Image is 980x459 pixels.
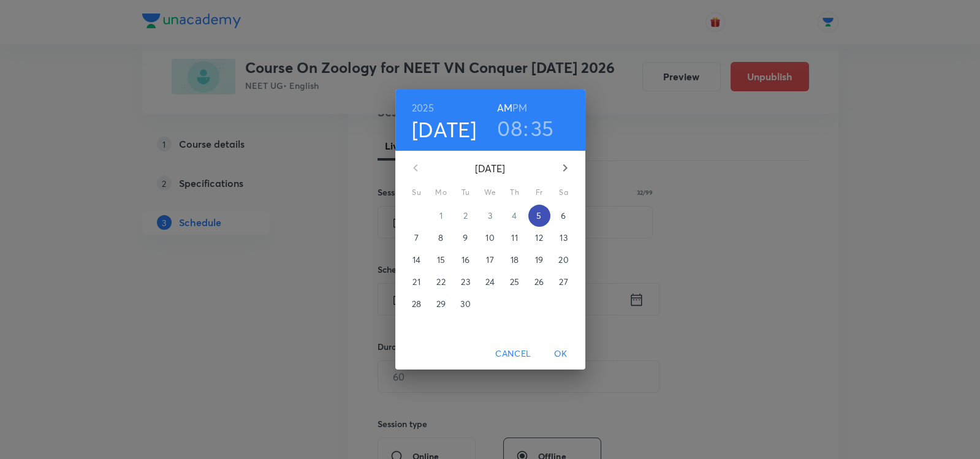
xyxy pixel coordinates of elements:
[430,227,452,249] button: 8
[406,249,428,271] button: 14
[406,227,428,249] button: 7
[523,115,528,141] h3: :
[511,254,518,266] p: 18
[436,298,446,310] p: 29
[531,115,554,141] button: 35
[412,254,420,266] p: 14
[414,232,419,244] p: 7
[412,276,420,288] p: 21
[479,271,501,293] button: 24
[561,210,566,222] p: 6
[412,99,434,116] button: 2025
[455,293,477,315] button: 30
[485,232,494,244] p: 10
[504,271,526,293] button: 25
[504,227,526,249] button: 11
[437,254,445,266] p: 15
[463,232,468,244] p: 9
[412,116,477,142] button: [DATE]
[546,346,575,362] span: OK
[460,298,470,310] p: 30
[553,249,575,271] button: 20
[535,254,543,266] p: 19
[455,249,477,271] button: 16
[462,254,469,266] p: 16
[455,227,477,249] button: 9
[436,276,445,288] p: 22
[412,298,421,310] p: 28
[485,276,495,288] p: 24
[479,227,501,249] button: 10
[430,249,452,271] button: 15
[430,186,452,199] span: Mo
[455,186,477,199] span: Tu
[461,276,469,288] p: 23
[553,227,575,249] button: 13
[553,186,575,199] span: Sa
[455,271,477,293] button: 23
[495,346,531,362] span: Cancel
[497,115,522,141] button: 08
[510,276,519,288] p: 25
[406,271,428,293] button: 21
[479,186,501,199] span: We
[406,293,428,315] button: 28
[559,276,568,288] p: 27
[504,249,526,271] button: 18
[535,232,542,244] p: 12
[534,276,544,288] p: 26
[560,232,567,244] p: 13
[536,210,541,222] p: 5
[479,249,501,271] button: 17
[528,227,550,249] button: 12
[504,186,526,199] span: Th
[430,161,550,176] p: [DATE]
[497,99,512,116] button: AM
[430,271,452,293] button: 22
[558,254,568,266] p: 20
[528,186,550,199] span: Fr
[438,232,443,244] p: 8
[406,186,428,199] span: Su
[512,99,527,116] button: PM
[541,343,580,365] button: OK
[430,293,452,315] button: 29
[486,254,493,266] p: 17
[511,232,517,244] p: 11
[553,271,575,293] button: 27
[528,205,550,227] button: 5
[528,271,550,293] button: 26
[490,343,536,365] button: Cancel
[553,205,575,227] button: 6
[528,249,550,271] button: 19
